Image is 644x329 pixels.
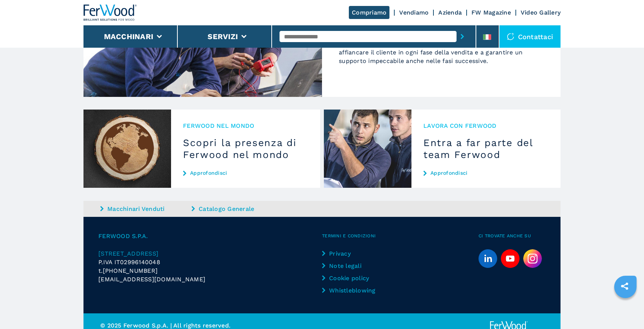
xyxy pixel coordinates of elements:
[423,137,549,161] h3: Entra a far parte del team Ferwood
[523,249,542,268] img: Instagram
[98,250,158,257] span: [STREET_ADDRESS]
[183,137,308,161] h3: Scopri la presenza di Ferwood nel mondo
[423,170,549,176] a: Approfondisci
[399,9,429,16] a: Vendiamo
[479,232,546,240] span: Ci trovate anche su
[98,259,160,266] span: P.IVA IT02996140048
[349,6,389,19] a: Compriamo
[324,110,411,188] img: Entra a far parte del team Ferwood
[322,262,384,270] a: Note legali
[83,4,137,21] img: Ferwood
[322,249,384,258] a: Privacy
[457,28,468,45] button: submit-button
[507,33,514,40] img: Contattaci
[521,9,561,16] a: Video Gallery
[612,295,638,323] iframe: Chat
[479,249,497,268] a: linkedin
[322,286,384,295] a: Whistleblowing
[83,110,171,188] img: Scopri la presenza di Ferwood nel mondo
[103,266,158,275] span: [PHONE_NUMBER]
[183,121,308,130] span: Ferwood nel mondo
[100,205,190,213] a: Macchinari Venduti
[183,170,308,176] a: Approfondisci
[208,32,238,41] button: Servizi
[98,266,322,275] div: t.
[471,9,511,16] a: FW Magazine
[98,249,322,258] a: [STREET_ADDRESS]
[322,232,479,240] span: Termini e condizioni
[615,277,634,295] a: sharethis
[322,274,384,282] a: Cookie policy
[98,232,322,240] span: FERWOOD S.P.A.
[104,32,154,41] button: Macchinari
[423,121,549,130] span: Lavora con Ferwood
[438,9,462,16] a: Azienda
[192,205,281,213] a: Catalogo Generale
[499,25,561,48] div: Contattaci
[98,275,205,284] span: [EMAIL_ADDRESS][DOMAIN_NAME]
[501,249,520,268] a: youtube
